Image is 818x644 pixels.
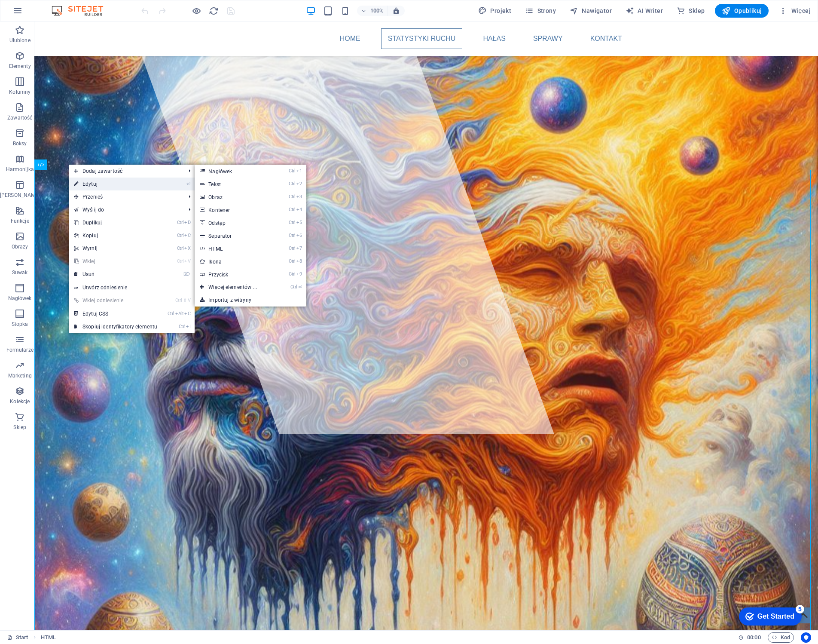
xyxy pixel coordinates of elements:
[296,168,302,174] i: 1
[622,4,666,18] button: AI Writer
[296,233,302,238] i: 6
[296,245,302,251] i: 7
[296,207,302,212] i: 4
[188,297,190,303] i: V
[296,258,302,264] i: 8
[69,320,162,333] a: CtrlISkopiuj identyfikatory elementu
[25,9,62,17] div: Get Started
[289,194,296,199] i: Ctrl
[801,632,811,643] button: Usercentrics
[195,281,274,294] a: Ctrl⏎Więcej elementów ...
[186,181,190,187] i: ⏎
[195,203,274,216] a: Ctrl4Kontener
[475,4,515,18] div: Projekt (Ctrl+Alt+Y)
[177,220,184,225] i: Ctrl
[13,424,26,431] p: Sklep
[13,140,27,147] p: Boksy
[357,6,388,16] button: 100%
[296,271,302,277] i: 9
[186,324,190,329] i: I
[738,632,761,643] h6: Czas sesji
[191,6,201,16] button: Kliknij tutaj, aby wyjść z trybu podglądu i kontynuować edycję
[195,242,274,255] a: Ctrl7HTML
[69,165,182,178] span: Dodaj zawartość
[69,178,162,190] a: ⏎Edytuj
[296,181,302,187] i: 2
[183,297,187,303] i: ⇧
[168,311,174,316] i: Ctrl
[184,245,190,251] i: X
[69,255,162,268] a: CtrlVWklej
[177,233,184,238] i: Ctrl
[772,632,790,643] span: Kod
[195,229,274,242] a: Ctrl6Separator
[69,268,162,281] a: ⌦Usuń
[64,2,72,10] div: 5
[177,245,184,251] i: Ctrl
[522,4,559,18] button: Strony
[195,294,306,307] a: Importuj z witryny
[775,4,814,18] button: Więcej
[69,281,195,294] a: Utwórz odniesienie
[753,634,754,641] span: :
[715,4,769,18] button: Opublikuj
[298,284,302,290] i: ⏎
[195,255,274,268] a: Ctrl8Ikona
[7,4,70,22] div: Get Started 5 items remaining, 0% complete
[69,307,162,320] a: CtrlAltCEdytuj CSS
[9,63,31,70] p: Elementy
[8,295,32,302] p: Nagłówek
[289,220,296,225] i: Ctrl
[195,178,274,190] a: Ctrl2Tekst
[9,89,31,95] p: Kolumny
[289,168,296,174] i: Ctrl
[209,6,219,16] i: Przeładuj stronę
[184,233,190,238] i: C
[208,6,219,16] button: reload
[41,632,56,643] nav: breadcrumb
[6,347,34,353] p: Formularze
[7,632,28,643] a: Kliknij, aby anulować zaznaczenie. Kliknij dwukrotnie, aby otworzyć Strony
[570,6,612,15] span: Nawigator
[69,216,162,229] a: CtrlDDuplikuj
[289,233,296,238] i: Ctrl
[69,294,162,307] a: Ctrl⇧VWklej odniesienie
[12,321,28,328] p: Stopka
[195,268,274,281] a: Ctrl9Przycisk
[296,194,302,199] i: 3
[370,6,384,16] h6: 100%
[12,243,28,250] p: Obrazy
[289,207,296,212] i: Ctrl
[290,284,297,290] i: Ctrl
[184,258,190,264] i: V
[289,245,296,251] i: Ctrl
[175,297,182,303] i: Ctrl
[69,190,182,203] span: Przenieś
[10,398,30,405] p: Kolekcje
[184,220,190,225] i: D
[289,181,296,187] i: Ctrl
[49,6,114,16] img: Editor Logo
[195,190,274,203] a: Ctrl3Obraz
[626,6,663,15] span: AI Writer
[7,114,32,121] p: Zawartość
[779,6,811,15] span: Więcej
[41,632,56,643] span: Kliknij, aby zaznaczyć. Kliknij dwukrotnie, aby edytować
[12,269,28,276] p: Suwak
[296,220,302,225] i: 5
[69,242,162,255] a: CtrlXWytnij
[747,632,760,643] span: 00 00
[177,258,184,264] i: Ctrl
[673,4,708,18] button: Sklep
[566,4,615,18] button: Nawigator
[69,203,182,216] a: Wyślij do
[11,218,29,224] p: Funkcje
[9,37,31,44] p: Ulubione
[677,6,705,15] span: Sklep
[525,6,556,15] span: Strony
[478,6,511,15] span: Projekt
[475,4,515,18] button: Projekt
[195,165,274,178] a: Ctrl1Nagłówek
[8,372,32,379] p: Marketing
[289,271,296,277] i: Ctrl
